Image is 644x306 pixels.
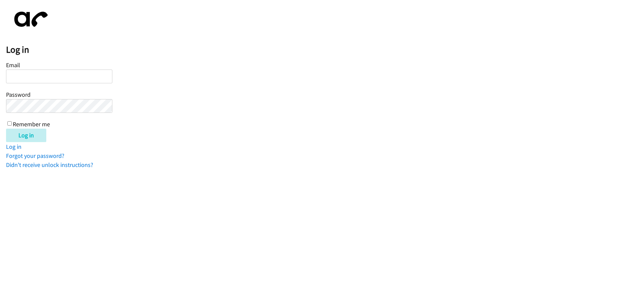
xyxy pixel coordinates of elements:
[6,91,31,98] label: Password
[6,161,93,169] a: Didn't receive unlock instructions?
[6,61,20,69] label: Email
[6,143,21,150] a: Log in
[6,152,64,160] a: Forgot your password?
[6,6,53,33] img: aphone-8a226864a2ddd6a5e75d1ebefc011f4aa8f32683c2d82f3fb0802fe031f96514.svg
[13,120,50,128] label: Remember me
[6,129,46,142] input: Log in
[6,44,644,55] h2: Log in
